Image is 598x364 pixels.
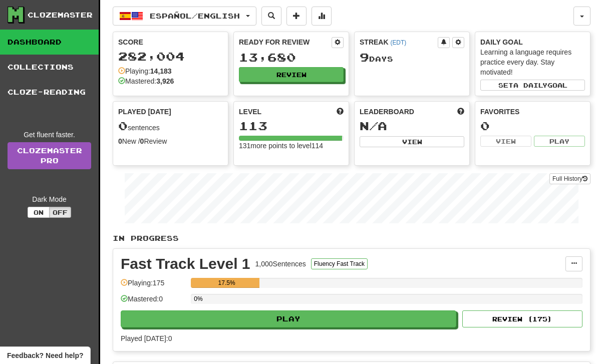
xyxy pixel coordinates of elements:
[360,107,414,117] span: Leaderboard
[360,50,369,64] span: 9
[118,137,122,145] strong: 0
[121,310,456,327] button: Play
[239,120,344,132] div: 113
[239,51,344,64] div: 13,680
[462,310,582,327] button: Review (175)
[28,207,50,218] button: On
[118,66,172,76] div: Playing:
[194,278,259,288] div: 17.5%
[261,7,281,26] button: Search sentences
[118,119,128,133] span: 0
[28,10,93,20] div: Clozemaster
[121,256,250,271] div: Fast Track Level 1
[239,107,261,117] span: Level
[480,80,585,91] button: Seta dailygoal
[8,130,91,140] div: Get fluent faster.
[118,37,223,47] div: Score
[360,136,464,147] button: View
[8,142,91,169] a: ClozemasterPro
[113,7,256,26] button: Español/English
[480,37,585,47] div: Daily Goal
[255,259,306,269] div: 1,000 Sentences
[360,37,438,47] div: Streak
[121,278,186,294] div: Playing: 175
[549,173,590,184] button: Full History
[480,107,585,117] div: Favorites
[390,39,406,46] a: (EDT)
[118,120,223,133] div: sentences
[121,334,172,342] span: Played [DATE]: 0
[312,7,332,26] button: More stats
[534,136,585,147] button: Play
[337,107,344,117] span: Score more points to level up
[311,258,368,269] button: Fluency Fast Track
[360,119,387,133] span: N/A
[360,51,464,64] div: Day s
[239,141,344,151] div: 131 more points to level 114
[7,350,83,360] span: Open feedback widget
[156,77,174,85] strong: 3,926
[121,294,186,310] div: Mastered: 0
[118,50,223,63] div: 282,004
[113,233,590,243] p: In Progress
[239,67,344,82] button: Review
[480,47,585,77] div: Learning a language requires practice every day. Stay motivated!
[118,76,174,86] div: Mastered:
[150,12,240,20] span: Español / English
[118,136,223,146] div: New / Review
[480,136,531,147] button: View
[286,7,307,26] button: Add sentence to collection
[513,82,547,89] span: a daily
[150,67,172,75] strong: 14,183
[140,137,144,145] strong: 0
[118,107,171,117] span: Played [DATE]
[480,120,585,132] div: 0
[239,37,332,47] div: Ready for Review
[49,207,71,218] button: Off
[8,194,91,204] div: Dark Mode
[457,107,464,117] span: This week in points, UTC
